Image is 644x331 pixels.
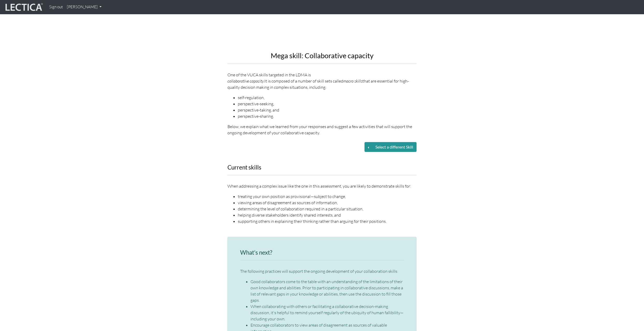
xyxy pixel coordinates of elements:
[343,78,362,84] em: macro skills
[251,278,404,303] li: Good collaborators come to the table with an understanding of the limitations of their own knowle...
[238,101,417,107] li: perspective-seeking,
[240,268,404,274] p: The following practices will support the ongoing development of your collaboration skills:
[238,218,417,224] li: supporting others in explaining their thinking rather than arguing for their positions.
[227,52,417,60] h2: Mega skill: Collaborative capacity
[227,164,417,171] h3: Current skills
[227,78,417,90] div: It is composed of a number of skill sets called that are essential for high-quality decision maki...
[238,212,417,218] li: helping diverse stakeholders identify shared interests, and
[238,113,417,119] li: perspective-sharing.
[227,78,264,84] em: collaborative capacity.
[372,142,417,152] button: Select a different Skill
[238,200,417,206] li: viewing areas of disagreement as sources of information,
[238,206,417,212] li: determining the level of collaboration required in a particular situation,
[227,123,417,136] p: Below, we explain what we learned from your responses and suggest a few activities that will supp...
[227,72,417,90] p: One of the VUCA skills targeted in the LDMA is
[238,107,417,113] li: perspective-taking, and
[251,303,404,322] li: When collaborating with others or facilitating a collaborative decision-making discussion, it's h...
[47,2,65,12] a: Sign out
[240,249,404,256] h3: What’s next?
[238,193,417,200] li: treating your own position as provisional—subject to change,
[227,183,417,189] p: When addressing a complex issue like the one in this assessment, you are likely to demonstrate sk...
[4,2,43,12] img: lecticalive
[238,94,417,101] li: self-regulation,
[65,2,104,12] a: [PERSON_NAME]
